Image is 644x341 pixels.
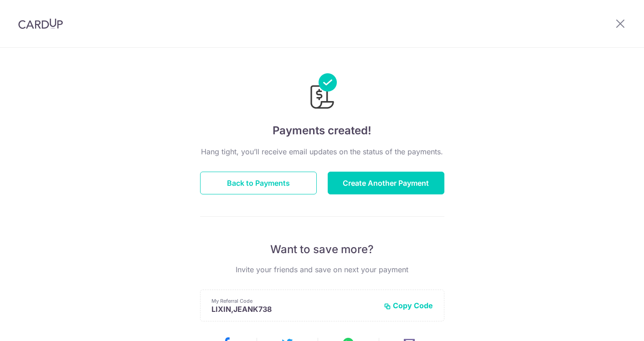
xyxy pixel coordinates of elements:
[211,297,376,305] p: My Referral Code
[384,301,433,310] button: Copy Code
[200,242,444,257] p: Want to save more?
[200,122,444,139] h4: Payments created!
[18,18,63,29] img: CardUp
[308,73,337,112] img: Payments
[200,146,444,157] p: Hang tight, you’ll receive email updates on the status of the payments.
[328,172,444,194] button: Create Another Payment
[200,264,444,275] p: Invite your friends and save on next your payment
[211,305,376,314] p: LIXIN,JEANK738
[200,172,317,194] button: Back to Payments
